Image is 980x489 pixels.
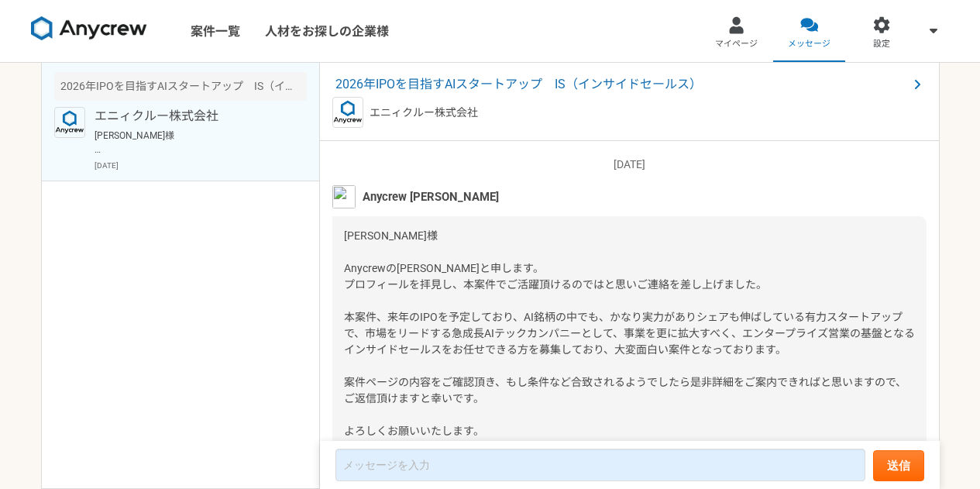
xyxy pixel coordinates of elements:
p: [PERSON_NAME]様 本案件いかがでしょうか。 ご興味の有無をご返信いただければ幸いです。 よろしくお願いいたします。 [95,129,286,157]
span: Anycrew [PERSON_NAME] [363,188,499,205]
div: 2026年IPOを目指すAIスタートアップ IS（インサイドセールス） [54,72,307,101]
p: エニィクルー株式会社 [95,107,286,126]
span: 設定 [873,38,890,50]
img: %E5%90%8D%E7%A7%B0%E6%9C%AA%E8%A8%AD%E5%AE%9A%E3%81%AE%E3%83%87%E3%82%B6%E3%82%A4%E3%83%B3__3_.png [332,185,356,208]
button: 送信 [873,450,924,481]
p: エニィクルー株式会社 [370,105,478,121]
p: [DATE] [332,157,927,173]
span: マイページ [715,38,758,50]
span: 2026年IPOを目指すAIスタートアップ IS（インサイドセールス） [335,75,908,94]
img: logo_text_blue_01.png [332,97,363,128]
span: メッセージ [788,38,830,50]
img: logo_text_blue_01.png [54,107,85,138]
span: [PERSON_NAME]様 Anycrewの[PERSON_NAME]と申します。 プロフィールを拝見し、本案件でご活躍頂けるのではと思いご連絡を差し上げました。 本案件、来年のIPOを予定し... [344,229,915,437]
p: [DATE] [95,160,307,171]
img: 8DqYSo04kwAAAAASUVORK5CYII= [31,16,147,41]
